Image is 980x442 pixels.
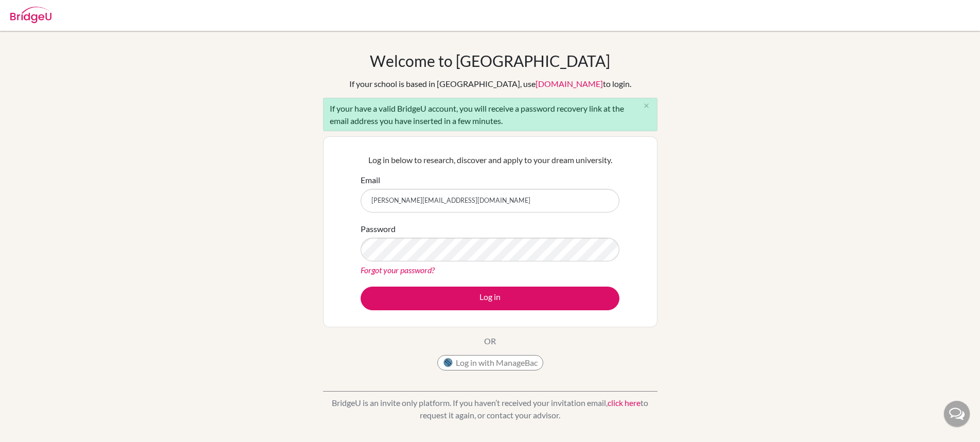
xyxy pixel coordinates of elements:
[361,265,435,275] a: Forgot your password?
[608,398,640,408] a: click here
[349,78,631,90] div: If your school is based in [GEOGRAPHIC_DATA], use to login.
[323,397,657,421] p: BridgeU is an invite only platform. If you haven’t received your invitation email, to request it ...
[643,102,650,110] i: close
[361,287,619,310] button: Log in
[23,7,44,16] span: Help
[636,98,657,114] button: Close
[323,98,657,131] div: If your have a valid BridgeU account, you will receive a password recovery link at the email addr...
[536,79,603,89] a: [DOMAIN_NAME]
[361,174,380,186] label: Email
[437,355,543,370] button: Log in with ManageBac
[10,7,51,23] img: Bridge-U
[361,154,619,166] p: Log in below to research, discover and apply to your dream university.
[484,335,496,347] p: OR
[370,51,610,70] h1: Welcome to [GEOGRAPHIC_DATA]
[361,223,396,235] label: Password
